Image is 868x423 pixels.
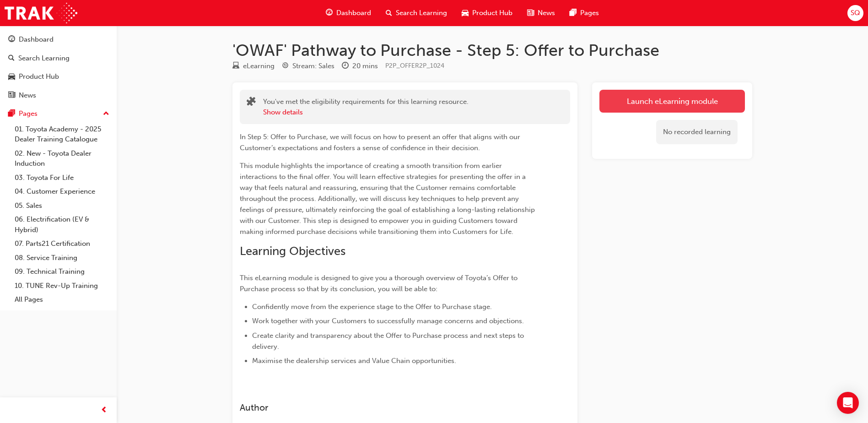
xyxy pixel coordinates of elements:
h3: Author [240,402,537,413]
span: Learning Objectives [240,244,345,258]
div: Product Hub [19,71,59,82]
span: guage-icon [326,7,333,19]
span: puzzle-icon [247,98,256,108]
button: Show details [263,107,303,118]
a: 08. Service Training [11,251,113,265]
a: 09. Technical Training [11,265,113,279]
a: guage-iconDashboard [318,4,378,22]
span: Work together with your Customers to successfully manage concerns and objections. [252,317,524,325]
span: Maximise the dealership services and Value Chain opportunities. [252,357,456,365]
span: Dashboard [336,8,371,18]
span: guage-icon [8,36,15,44]
a: 05. Sales [11,199,113,213]
div: You've met the eligibility requirements for this learning resource. [263,97,469,117]
span: SQ [851,8,860,18]
span: Create clarity and transparency about the Offer to Purchase process and next steps to delivery. [252,331,526,351]
span: news-icon [8,92,15,100]
a: search-iconSearch Learning [378,4,454,22]
span: clock-icon [342,62,349,70]
span: up-icon [103,108,109,120]
img: Trak [5,3,77,23]
div: News [19,90,36,101]
a: 10. TUNE Rev-Up Training [11,279,113,293]
a: Launch eLearning module [599,90,745,113]
div: Stream: Sales [292,61,334,71]
button: SQ [847,5,863,21]
a: pages-iconPages [562,4,606,22]
a: News [4,87,113,104]
button: Pages [4,105,113,122]
span: prev-icon [101,405,108,416]
a: 07. Parts21 Certification [11,237,113,251]
span: This eLearning module is designed to give you a thorough overview of Toyota’s Offer to Purchase p... [240,274,519,293]
div: Dashboard [19,34,54,45]
span: Confidently move from the experience stage to the Offer to Purchase stage. [252,303,492,311]
span: pages-icon [8,110,15,118]
div: Open Intercom Messenger [837,392,859,414]
a: 01. Toyota Academy - 2025 Dealer Training Catalogue [11,122,113,146]
span: Search Learning [396,8,447,18]
a: Search Learning [4,50,113,67]
span: In Step 5: Offer to Purchase, we will focus on how to present an offer that aligns with our Custo... [240,133,522,152]
div: Search Learning [18,53,70,64]
a: 04. Customer Experience [11,184,113,199]
a: news-iconNews [520,4,562,22]
div: Type [232,60,275,72]
span: Pages [580,8,599,18]
span: Learning resource code [385,62,444,70]
div: 20 mins [352,61,378,71]
a: 06. Electrification (EV & Hybrid) [11,212,113,237]
span: search-icon [386,7,392,19]
span: car-icon [8,73,15,81]
h1: 'OWAF' Pathway to Purchase - Step 5: Offer to Purchase [232,40,752,60]
a: All Pages [11,293,113,307]
div: Pages [19,108,38,119]
span: This module highlights the importance of creating a smooth transition from earlier interactions t... [240,162,537,236]
span: target-icon [282,62,289,70]
span: car-icon [462,7,469,19]
span: news-icon [527,7,534,19]
span: News [538,8,555,18]
span: pages-icon [570,7,577,19]
a: Dashboard [4,31,113,48]
div: No recorded learning [656,120,738,144]
div: eLearning [243,61,275,71]
span: Product Hub [472,8,512,18]
a: Product Hub [4,68,113,85]
a: car-iconProduct Hub [454,4,520,22]
span: search-icon [8,54,15,63]
a: 03. Toyota For Life [11,171,113,185]
div: Stream [282,60,334,72]
button: DashboardSearch LearningProduct HubNews [4,29,113,105]
div: Duration [342,60,378,72]
a: 02. New - Toyota Dealer Induction [11,146,113,171]
span: learningResourceType_ELEARNING-icon [232,62,239,70]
